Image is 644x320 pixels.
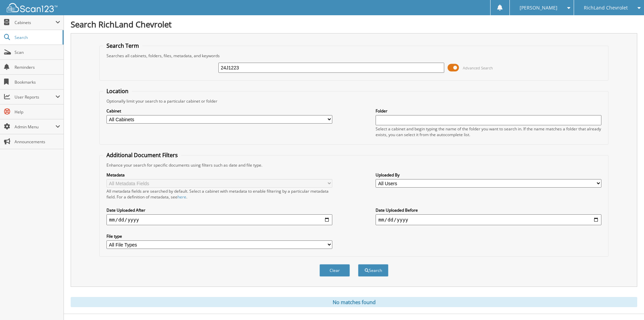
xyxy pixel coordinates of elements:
[106,188,332,200] div: All metadata fields are searched by default. Select a cabinet with metadata to enable filtering b...
[71,297,637,307] div: No matches found
[15,94,55,100] span: User Reports
[103,42,142,49] legend: Search Term
[376,126,601,137] div: Select a cabinet and begin typing the name of the folder you want to search in. If the name match...
[103,53,605,59] div: Searches all cabinets, folders, files, metadata, and keywords
[15,20,55,25] span: Cabinets
[376,207,601,213] label: Date Uploaded Before
[103,162,605,168] div: Enhance your search for specific documents using filters such as date and file type.
[15,49,60,55] span: Scan
[103,87,132,95] legend: Location
[15,139,60,145] span: Announcements
[106,233,332,239] label: File type
[15,79,60,85] span: Bookmarks
[376,108,601,114] label: Folder
[103,98,605,104] div: Optionally limit your search to a particular cabinet or folder
[15,35,59,40] span: Search
[15,64,60,70] span: Reminders
[103,151,181,159] legend: Additional Document Filters
[106,207,332,213] label: Date Uploaded After
[71,19,637,30] h1: Search RichLand Chevrolet
[376,214,601,225] input: end
[319,264,350,277] button: Clear
[520,6,557,10] span: [PERSON_NAME]
[584,6,628,10] span: RichLand Chevrolet
[7,3,57,12] img: scan123-logo-white.svg
[15,109,60,115] span: Help
[358,264,388,277] button: Search
[15,124,55,130] span: Admin Menu
[106,214,332,225] input: start
[376,172,601,178] label: Uploaded By
[106,172,332,178] label: Metadata
[177,194,186,200] a: here
[463,65,493,70] span: Advanced Search
[106,108,332,114] label: Cabinet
